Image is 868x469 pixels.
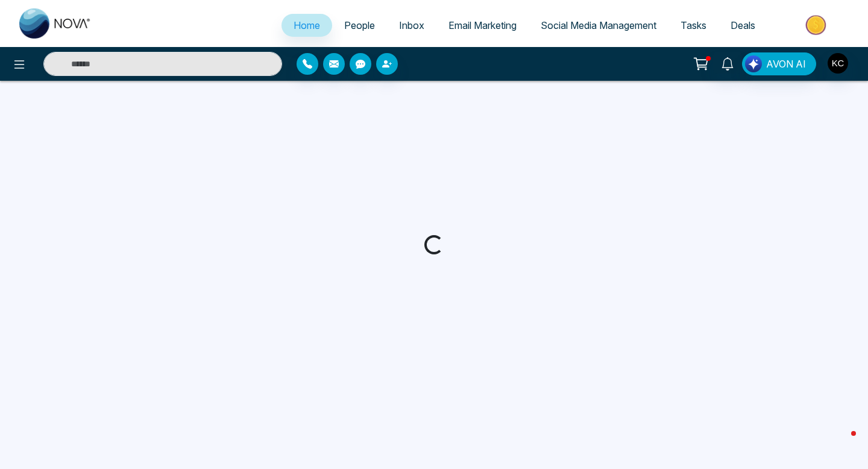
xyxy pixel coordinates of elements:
iframe: Intercom live chat [827,428,856,457]
button: AVON AI [742,52,816,75]
span: Social Media Management [541,19,656,31]
a: Social Media Management [529,14,668,37]
a: Deals [719,14,767,37]
img: User Avatar [828,53,848,74]
a: Email Marketing [436,14,529,37]
span: Email Marketing [448,19,517,31]
span: Inbox [399,19,424,31]
a: Home [281,14,332,37]
a: People [332,14,387,37]
a: Inbox [387,14,436,37]
span: Home [294,19,320,31]
a: Tasks [668,14,719,37]
span: AVON AI [766,57,806,71]
span: Deals [731,19,755,31]
span: Tasks [681,19,706,31]
span: People [344,19,375,31]
img: Market-place.gif [773,11,861,39]
img: Lead Flow [745,55,762,72]
img: Nova CRM Logo [19,8,92,39]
